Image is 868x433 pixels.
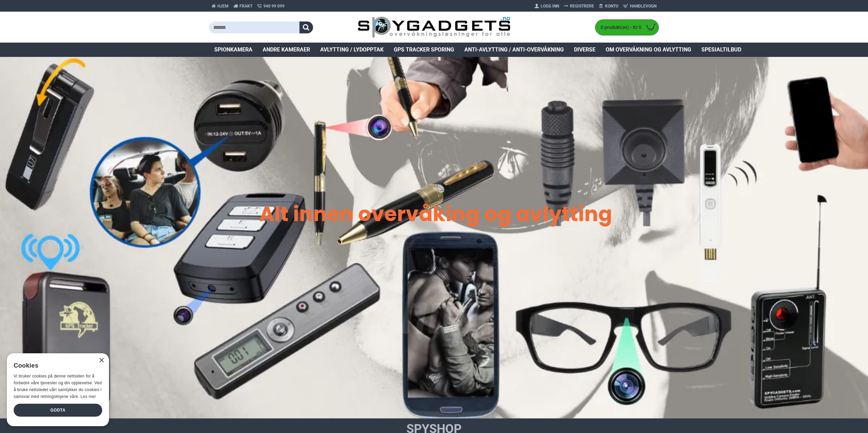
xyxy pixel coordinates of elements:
[320,46,384,54] span: Avlytting / Lydopptak
[595,24,643,31] span: 0 produkt(er) - Kr 0
[595,20,658,35] a: 0 produkt(er) - Kr 0
[214,46,252,54] span: Spionkamera
[80,394,96,399] a: Les mer, opens a new window
[14,404,102,417] div: Godta
[263,46,310,54] span: Andre kameraer
[263,3,284,9] span: 940 99 099
[394,46,454,54] span: GPS Tracker Sporing
[574,46,595,54] span: Diverse
[605,3,618,9] span: Konto
[389,43,459,57] a: GPS Tracker Sporing
[459,43,569,57] a: Anti-avlytting / Anti-overvåkning
[258,43,315,57] a: Andre kameraer
[315,43,389,57] a: Avlytting / Lydopptak
[606,46,691,54] span: Om overvåkning og avlytting
[601,43,696,57] a: Om overvåkning og avlytting
[217,3,229,9] span: Hjem
[569,43,601,57] a: Diverse
[14,374,102,399] span: Vi bruker cookies på denne nettsiden for å forbedre våre tjenester og din opplevelse. Ved å bruke...
[701,46,741,54] span: Spesialtilbud
[209,43,258,57] a: Spionkamera
[621,1,659,12] a: Handlevogn
[532,1,561,12] a: Logg Inn
[570,3,594,9] span: Registrere
[239,3,252,9] span: Frakt
[696,43,746,57] a: Spesialtilbud
[561,1,596,12] a: Registrere
[596,1,621,12] a: Konto
[541,3,559,9] span: Logg Inn
[358,16,511,38] img: SpyGadgets.no
[14,358,98,373] div: Cookies
[630,3,656,9] span: Handlevogn
[464,46,564,54] span: Anti-avlytting / Anti-overvåkning
[99,358,104,363] div: Close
